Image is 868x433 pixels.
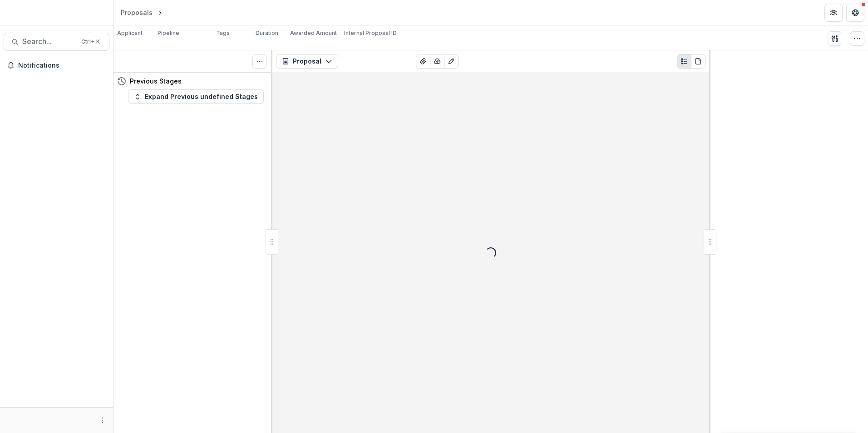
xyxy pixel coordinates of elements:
button: More [97,415,108,426]
button: View Attached Files [416,54,430,69]
p: Internal Proposal ID [344,29,397,37]
button: Notifications [4,58,109,73]
button: Edit as form [444,54,459,69]
button: Expand Previous undefined Stages [128,89,264,104]
nav: breadcrumb [117,6,203,19]
p: Pipeline [158,29,179,37]
button: Toggle View Cancelled Tasks [252,54,267,69]
p: Applicant [117,29,143,37]
p: Duration [256,29,278,37]
a: Proposals [117,6,156,19]
div: Proposals [121,8,153,17]
button: Search... [4,33,109,51]
button: Partners [824,4,843,22]
button: Get Help [846,4,864,22]
span: Notifications [18,62,106,69]
button: Proposal [276,54,338,69]
p: Awarded Amount [290,29,337,37]
p: Tags [216,29,230,37]
h4: Previous Stages [130,76,182,86]
span: Search... [22,37,76,46]
div: Ctrl + K [79,37,102,47]
button: PDF view [691,54,705,69]
button: Plaintext view [677,54,691,69]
